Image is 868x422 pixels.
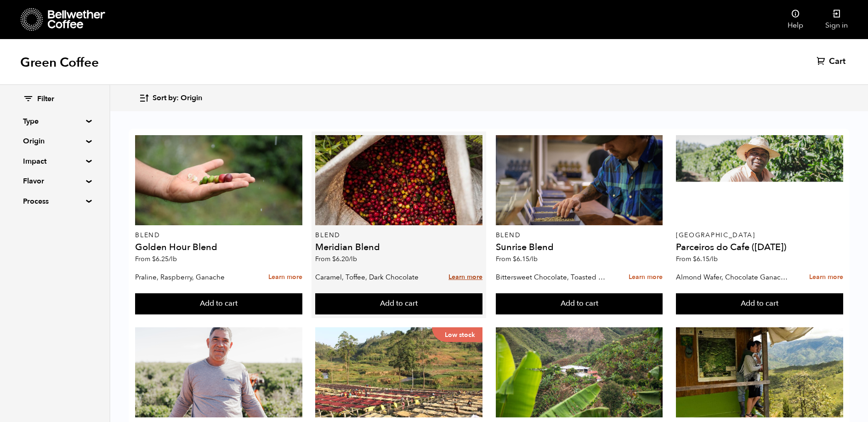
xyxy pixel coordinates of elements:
span: $ [152,255,156,263]
a: Learn more [809,268,843,287]
button: Add to cart [315,293,482,314]
summary: Type [23,116,86,127]
span: From [676,255,718,263]
p: Caramel, Toffee, Dark Chocolate [315,270,429,284]
span: /lb [529,255,538,263]
span: $ [693,255,697,263]
bdi: 6.15 [513,255,538,263]
span: From [135,255,177,263]
a: Learn more [268,268,302,287]
button: Sort by: Origin [139,87,202,109]
span: From [496,255,538,263]
summary: Impact [23,156,86,167]
h4: Meridian Blend [315,243,482,252]
button: Add to cart [676,293,843,314]
p: Blend [496,232,663,239]
span: /lb [349,255,357,263]
p: Blend [135,232,302,239]
span: Sort by: Origin [153,93,202,103]
span: /lb [169,255,177,263]
bdi: 6.15 [693,255,718,263]
bdi: 6.20 [332,255,357,263]
p: [GEOGRAPHIC_DATA] [676,232,843,239]
span: Filter [37,94,54,104]
span: Cart [829,56,845,67]
p: Bittersweet Chocolate, Toasted Marshmallow, Candied Orange, Praline [496,270,609,284]
a: Low stock [315,327,482,417]
span: $ [513,255,516,263]
summary: Process [23,196,86,207]
button: Add to cart [135,293,302,314]
a: Learn more [629,268,663,287]
p: Praline, Raspberry, Ganache [135,270,249,284]
h4: Sunrise Blend [496,243,663,252]
a: Learn more [448,268,482,287]
p: Low stock [432,327,482,342]
summary: Flavor [23,176,86,187]
span: From [315,255,357,263]
bdi: 6.25 [152,255,177,263]
span: $ [332,255,336,263]
h4: Parceiros do Cafe ([DATE]) [676,243,843,252]
p: Almond Wafer, Chocolate Ganache, Bing Cherry [676,270,789,284]
span: /lb [709,255,718,263]
summary: Origin [23,136,86,147]
button: Add to cart [496,293,663,314]
h4: Golden Hour Blend [135,243,302,252]
a: Cart [817,56,848,67]
p: Blend [315,232,482,239]
h1: Green Coffee [20,54,99,71]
